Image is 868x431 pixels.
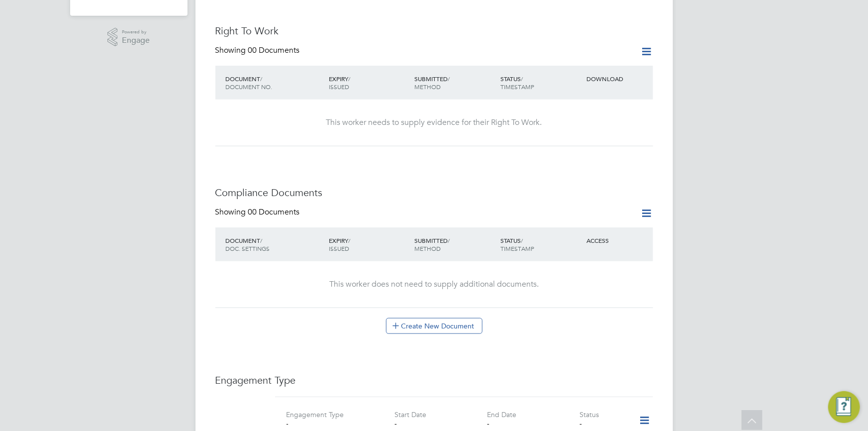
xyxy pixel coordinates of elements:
[225,117,643,128] div: This worker needs to supply evidence for their Right To Work.
[215,186,653,199] h3: Compliance Documents
[326,70,412,96] div: EXPIRY
[261,75,263,83] span: /
[500,244,534,252] span: TIMESTAMP
[287,419,379,428] div: -
[215,207,302,217] div: Showing
[215,24,653,37] h3: Right To Work
[248,45,300,55] span: 00 Documents
[487,410,516,419] label: End Date
[329,244,349,252] span: ISSUED
[498,70,584,96] div: STATUS
[226,244,270,252] span: DOC. SETTINGS
[448,236,450,244] span: /
[415,244,441,252] span: METHOD
[248,207,300,217] span: 00 Documents
[394,410,426,419] label: Start Date
[412,70,498,96] div: SUBMITTED
[448,75,450,83] span: /
[521,75,523,83] span: /
[215,374,653,387] h3: Engagement Type
[225,279,643,290] div: This worker does not need to supply additional documents.
[584,231,653,249] div: ACCESS
[122,36,150,45] span: Engage
[348,236,350,244] span: /
[498,231,584,257] div: STATUS
[326,231,412,257] div: EXPIRY
[261,236,263,244] span: /
[215,45,302,56] div: Showing
[122,28,150,36] span: Powered by
[487,419,579,428] div: -
[412,231,498,257] div: SUBMITTED
[500,83,534,91] span: TIMESTAMP
[226,83,273,91] span: DOCUMENT NO.
[107,28,150,47] a: Powered byEngage
[386,318,482,334] button: Create New Document
[828,391,860,423] button: Engage Resource Center
[223,231,326,257] div: DOCUMENT
[394,419,487,428] div: -
[348,75,350,83] span: /
[579,410,599,419] label: Status
[287,410,344,419] label: Engagement Type
[329,83,349,91] span: ISSUED
[223,70,326,96] div: DOCUMENT
[521,236,523,244] span: /
[579,419,626,428] div: -
[584,70,653,88] div: DOWNLOAD
[415,83,441,91] span: METHOD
